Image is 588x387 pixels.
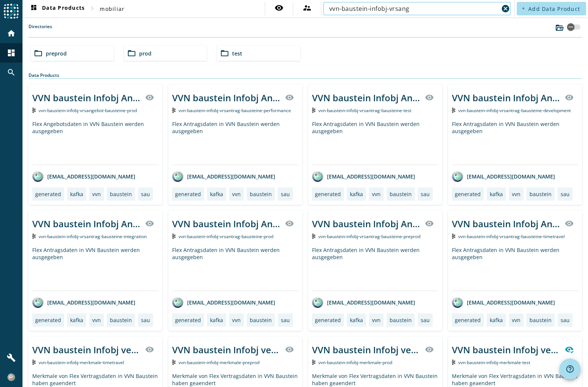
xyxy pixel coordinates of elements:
div: Flex Antragsdaten in VVN Baustein werden ausgegeben [312,120,438,165]
img: avatar [452,171,463,182]
div: baustein [529,190,552,198]
mat-icon: visibility [285,219,294,228]
button: Clear [500,3,511,14]
span: preprod [46,50,67,57]
div: generated [35,190,61,198]
mat-icon: visibility [145,345,154,354]
div: [EMAIL_ADDRESS][DOMAIN_NAME] [172,297,275,308]
mat-icon: chevron_right [88,4,97,13]
div: kafka [350,316,363,324]
div: baustein [110,316,132,324]
span: Kafka Topic: vvn-baustein-infobj-vrsantrag-bausteine-integration [39,233,147,240]
div: generated [455,190,481,198]
div: kafka [490,190,503,198]
button: mobiliar [97,2,127,15]
img: avatar [32,171,43,182]
div: generated [315,316,341,324]
mat-icon: folder_open [127,49,136,58]
img: spoud-logo.svg [4,4,19,19]
mat-icon: visibility [285,93,294,102]
mat-icon: visibility [145,219,154,228]
div: VVN baustein Infobj Antrag gespeichert [172,217,280,230]
span: Kafka Topic: vvn-baustein-infobj-vrsantrag-bausteine-timetravel [458,233,565,240]
div: Flex Antragsdaten in VVN Baustein werden ausgegeben [312,246,438,291]
img: avatar [172,171,183,182]
div: baustein [390,190,412,198]
mat-icon: visibility [274,3,283,12]
span: Kafka Topic: vvn-baustein-infobj-vrsantrag-bausteine-test [318,107,411,114]
img: Kafka Topic: vvn-baustein-infobj-vrsantrag-bausteine-performance [172,108,175,113]
div: Data Products [28,72,582,79]
img: Kafka Topic: vvn-baustein-infobj-merkmale-timetravel [32,360,36,365]
div: VVN baustein Infobj Antrag gespeichert [312,217,420,230]
span: Kafka Topic: vvn-baustein-infobj-merkmale-test [458,359,530,366]
div: Flex Angebotsdaten in VVN Baustein werden ausgegeben [32,120,159,165]
mat-icon: dashboard [7,48,16,57]
div: kafka [70,316,83,324]
div: Flex Antragsdaten in VVN Baustein werden ausgegeben [32,246,159,291]
span: Kafka Topic: vvn-baustein-infobj-vrsantrag-bausteine-preprod [318,233,420,240]
span: Kafka Topic: vvn-baustein-infobj-vrsantrag-bausteine-performance [178,107,291,114]
div: sau [281,316,290,324]
mat-icon: visibility [425,345,434,354]
img: avatar [172,297,183,308]
div: generated [175,190,201,198]
div: sau [281,190,290,198]
mat-icon: visibility [565,219,574,228]
span: Kafka Topic: vvn-baustein-infobj-merkmale-timetravel [39,359,124,366]
mat-icon: supervisor_account [303,3,312,12]
mat-icon: help_outline [565,364,574,373]
div: vvn [232,316,241,324]
div: vvn [92,316,101,324]
div: Flex Antragsdaten in VVN Baustein werden ausgegeben [172,246,298,291]
div: VVN baustein Infobj veraenderte Merkmale [32,343,141,356]
div: VVN baustein Infobj Angebot gespeichert [32,91,141,104]
div: [EMAIL_ADDRESS][DOMAIN_NAME] [452,171,555,182]
div: vvn [372,316,381,324]
img: Kafka Topic: vvn-baustein-infobj-vrsantrag-bausteine-preprod [312,234,315,239]
span: Kafka Topic: vvn-baustein-infobj-merkmale-prod [318,359,392,366]
span: Add Data Product [528,5,580,12]
img: Kafka Topic: vvn-baustein-infobj-merkmale-test [452,360,455,365]
div: Flex Antragsdaten in VVN Baustein werden ausgegeben [452,246,578,291]
img: avatar [312,297,323,308]
mat-icon: build [7,353,16,362]
span: mobiliar [100,5,124,12]
div: sau [141,316,150,324]
div: [EMAIL_ADDRESS][DOMAIN_NAME] [172,171,275,182]
div: vvn [92,190,101,198]
input: Search (% or * for wildcards) [329,4,499,13]
span: test [232,50,242,57]
div: Flex Antragsdaten in VVN Baustein werden ausgegeben [452,120,578,165]
mat-icon: visibility [425,219,434,228]
div: generated [455,316,481,324]
img: 8006bfb5137ba185ffdf53ea38d26b4d [7,373,15,381]
div: kafka [490,316,503,324]
div: baustein [250,190,272,198]
mat-icon: dashboard [29,4,38,13]
label: Directories [28,23,52,37]
div: sau [421,316,430,324]
div: vvn [512,316,520,324]
div: baustein [110,190,132,198]
div: kafka [210,316,223,324]
div: [EMAIL_ADDRESS][DOMAIN_NAME] [312,297,415,308]
mat-icon: visibility [145,93,154,102]
div: generated [175,316,201,324]
div: vvn [232,190,241,198]
div: vvn [512,190,520,198]
div: VVN baustein Infobj Antrag gespeichert [312,91,420,104]
div: baustein [529,316,552,324]
mat-icon: visibility [285,345,294,354]
div: kafka [70,190,83,198]
div: sau [561,190,570,198]
div: vvn [372,190,381,198]
img: avatar [312,171,323,182]
mat-icon: home [7,29,16,38]
img: avatar [32,297,43,308]
div: baustein [250,316,272,324]
span: Kafka Topic: vvn-baustein-infobj-vrsangebot-bausteine-prod [39,107,137,114]
span: Kafka Topic: vvn-baustein-infobj-vrsantrag-bausteine-development [458,107,571,114]
div: VVN baustein Infobj Antrag gespeichert [172,91,280,104]
img: avatar [452,297,463,308]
